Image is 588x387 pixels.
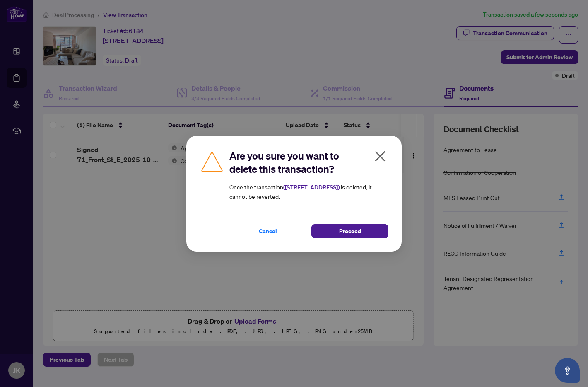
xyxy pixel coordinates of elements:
[229,182,388,201] article: Once the transaction is deleted, it cannot be reverted.
[374,150,387,163] span: close
[229,149,388,176] h2: Are you sure you want to delete this transaction?
[259,225,277,238] span: Cancel
[555,358,580,383] button: Open asap
[339,225,361,238] span: Proceed
[311,224,388,238] button: Proceed
[283,184,340,191] strong: ( [STREET_ADDRESS] )
[229,224,306,238] button: Cancel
